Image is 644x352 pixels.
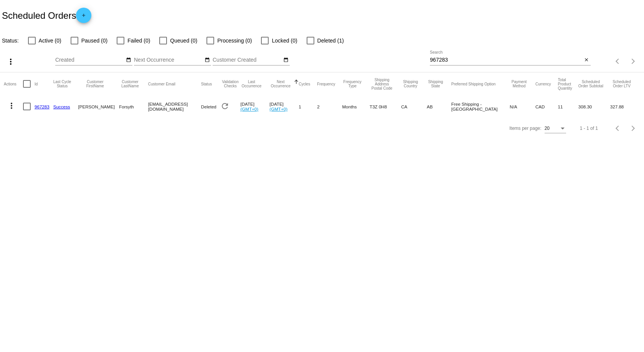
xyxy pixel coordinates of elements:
[55,57,124,63] input: Created
[401,80,420,88] button: Change sorting for ShippingCountry
[240,80,263,88] button: Change sorting for LastOccurrenceUtc
[451,95,510,118] mat-cell: Free Shipping - [GEOGRAPHIC_DATA]
[370,78,394,90] button: Change sorting for ShippingPostcode
[119,80,141,88] button: Change sorting for CustomerLastName
[558,72,578,95] mat-header-cell: Total Product Quantity
[240,95,269,118] mat-cell: [DATE]
[148,82,175,86] button: Change sorting for CustomerEmail
[578,95,610,118] mat-cell: 308.30
[370,95,401,118] mat-cell: T3Z 0H8
[53,80,71,88] button: Change sorting for LastProcessingCycleId
[35,82,38,86] button: Change sorting for Id
[545,126,566,131] mat-select: Items per page:
[610,80,633,88] button: Change sorting for LifetimeValue
[580,126,598,131] div: 1 - 1 of 1
[401,95,427,118] mat-cell: CA
[583,56,591,64] button: Clear
[272,36,297,45] span: Locked (0)
[2,38,19,44] span: Status:
[535,95,558,118] mat-cell: CAD
[269,106,287,111] a: (GMT+0)
[205,57,210,63] mat-icon: date_range
[79,13,88,22] mat-icon: add
[78,80,112,88] button: Change sorting for CustomerFirstName
[299,95,317,118] mat-cell: 1
[134,57,203,63] input: Next Occurrence
[53,104,70,109] a: Success
[626,54,641,69] button: Next page
[4,72,23,95] mat-header-cell: Actions
[283,57,289,63] mat-icon: date_range
[427,95,451,118] mat-cell: AB
[509,126,541,131] div: Items per page:
[81,36,107,45] span: Paused (0)
[317,36,344,45] span: Deleted (1)
[269,95,299,118] mat-cell: [DATE]
[427,80,444,88] button: Change sorting for ShippingState
[35,104,50,109] a: 967283
[170,36,197,45] span: Queued (0)
[584,57,589,63] mat-icon: close
[545,126,550,131] span: 20
[269,80,292,88] button: Change sorting for NextOccurrenceUtc
[78,95,119,118] mat-cell: [PERSON_NAME]
[126,57,131,63] mat-icon: date_range
[217,36,252,45] span: Processing (0)
[220,72,241,95] mat-header-cell: Validation Checks
[510,95,535,118] mat-cell: N/A
[127,36,150,45] span: Failed (0)
[610,95,640,118] mat-cell: 327.88
[119,95,148,118] mat-cell: Forsyth
[317,95,342,118] mat-cell: 2
[240,106,258,111] a: (GMT+0)
[317,82,335,86] button: Change sorting for Frequency
[578,80,603,88] button: Change sorting for Subtotal
[451,82,496,86] button: Change sorting for PreferredShippingOption
[626,121,641,136] button: Next page
[342,95,370,118] mat-cell: Months
[6,57,15,66] mat-icon: more_vert
[610,54,626,69] button: Previous page
[201,82,212,86] button: Change sorting for Status
[510,80,528,88] button: Change sorting for PaymentMethod.Type
[220,102,230,111] mat-icon: refresh
[535,82,551,86] button: Change sorting for CurrencyIso
[213,57,282,63] input: Customer Created
[7,101,16,110] mat-icon: more_vert
[299,82,310,86] button: Change sorting for Cycles
[39,36,61,45] span: Active (0)
[201,104,216,109] span: Deleted
[430,57,582,63] input: Search
[342,80,363,88] button: Change sorting for FrequencyType
[558,95,578,118] mat-cell: 11
[148,95,201,118] mat-cell: [EMAIL_ADDRESS][DOMAIN_NAME]
[2,8,91,23] h2: Scheduled Orders
[610,121,626,136] button: Previous page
